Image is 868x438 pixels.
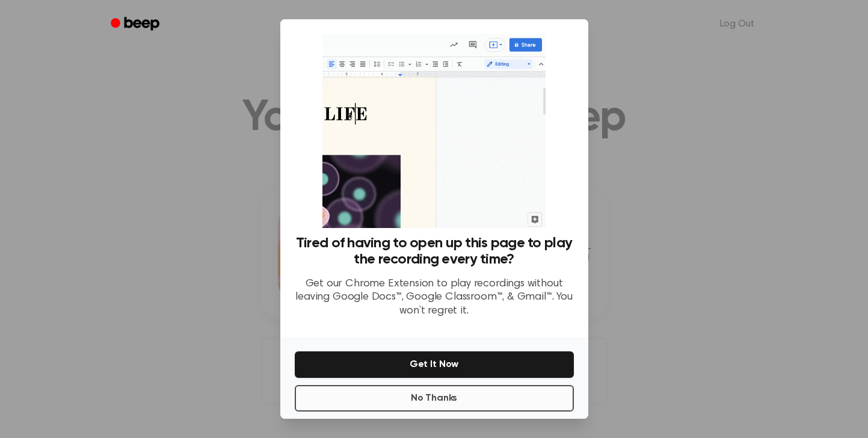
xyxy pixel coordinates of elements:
[295,385,574,412] button: No Thanks
[295,351,574,378] button: Get It Now
[295,235,574,268] h3: Tired of having to open up this page to play the recording every time?
[708,10,766,39] a: Log Out
[322,34,546,228] img: Beep extension in action
[295,277,574,318] p: Get our Chrome Extension to play recordings without leaving Google Docs™, Google Classroom™, & Gm...
[102,13,170,36] a: Beep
